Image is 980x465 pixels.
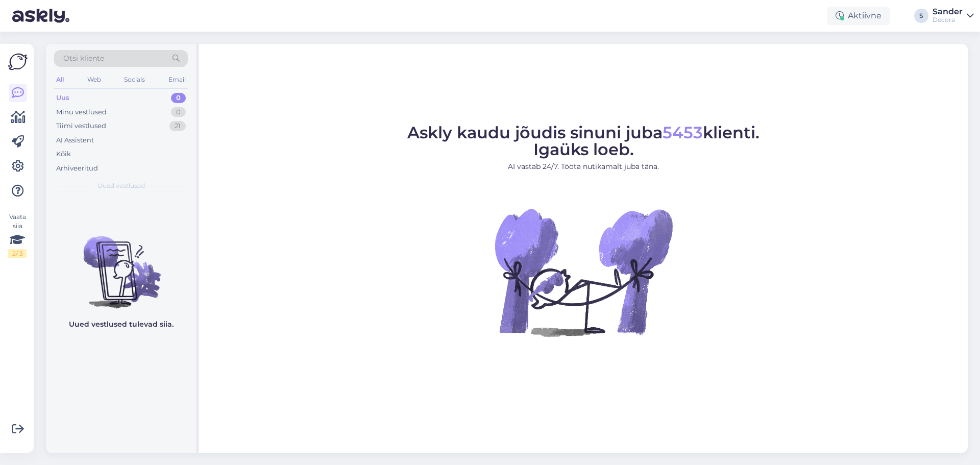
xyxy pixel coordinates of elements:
[69,319,174,330] p: Uued vestlused tulevad siia.
[8,212,27,258] div: Vaata siia
[56,135,94,145] div: AI Assistent
[56,163,98,174] div: Arhiveeritud
[56,149,71,159] div: Kõik
[85,73,103,86] div: Web
[827,7,890,25] div: Aktiivne
[663,123,703,142] span: 5453
[933,16,963,24] div: Decora
[492,180,675,364] img: No Chat active
[166,73,188,86] div: Email
[54,73,66,86] div: All
[122,73,147,86] div: Socials
[933,8,963,16] div: Sander
[933,8,974,24] a: SanderDecora
[407,123,759,159] span: Askly kaudu jõudis sinuni juba klienti. Igaüks loeb.
[56,107,107,117] div: Minu vestlused
[171,107,186,117] div: 0
[8,249,27,258] div: 2 / 3
[407,161,759,172] p: AI vastab 24/7. Tööta nutikamalt juba täna.
[8,52,28,71] img: Askly Logo
[56,93,69,103] div: Uus
[914,9,928,23] div: S
[63,53,104,64] span: Otsi kliente
[97,181,145,190] span: Uued vestlused
[56,121,106,131] div: Tiimi vestlused
[46,218,196,310] img: No chats
[171,93,186,103] div: 0
[169,121,186,131] div: 21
